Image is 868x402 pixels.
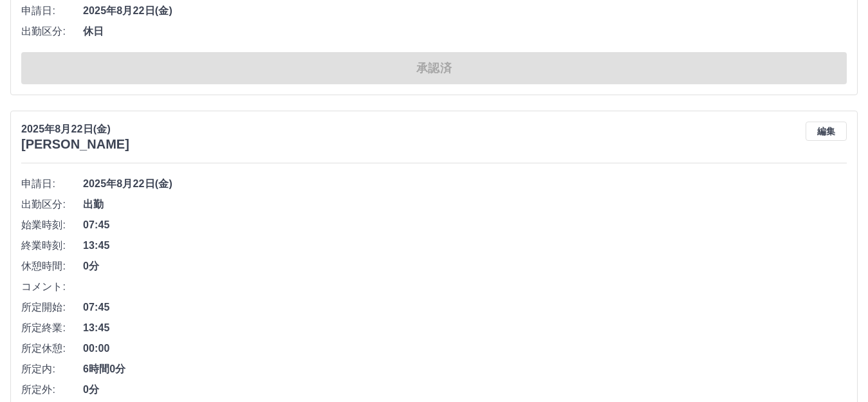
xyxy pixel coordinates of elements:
[21,122,129,137] p: 2025年8月22日(金)
[83,300,847,315] span: 07:45
[21,24,83,39] span: 出勤区分:
[21,341,83,356] span: 所定休憩:
[83,217,847,233] span: 07:45
[21,259,83,274] span: 休憩時間:
[21,382,83,397] span: 所定外:
[83,320,847,336] span: 13:45
[83,176,847,192] span: 2025年8月22日(金)
[83,341,847,356] span: 00:00
[83,3,847,19] span: 2025年8月22日(金)
[21,176,83,192] span: 申請日:
[83,197,847,212] span: 出勤
[21,279,83,295] span: コメント:
[806,122,847,141] button: 編集
[83,259,847,274] span: 0分
[21,217,83,233] span: 始業時刻:
[83,24,847,39] span: 休日
[21,320,83,336] span: 所定終業:
[83,238,847,253] span: 13:45
[21,300,83,315] span: 所定開始:
[21,238,83,253] span: 終業時刻:
[83,382,847,397] span: 0分
[21,137,129,152] h3: [PERSON_NAME]
[21,197,83,212] span: 出勤区分:
[21,361,83,377] span: 所定内:
[83,361,847,377] span: 6時間0分
[21,3,83,19] span: 申請日:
